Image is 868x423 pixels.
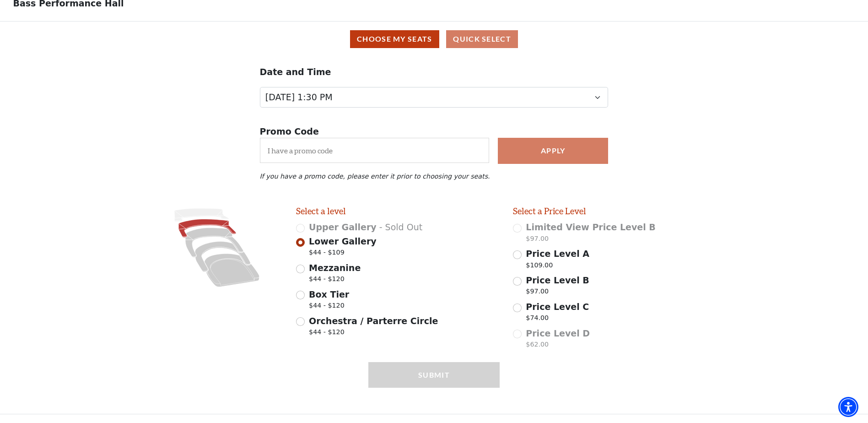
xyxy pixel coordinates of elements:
h2: Select a level [296,206,500,217]
span: Orchestra / Parterre Circle [309,316,438,326]
span: $44 - $120 [309,274,361,287]
h2: Select a Price Level [513,206,717,217]
span: $44 - $120 [309,327,438,340]
p: Date and Time [260,65,609,79]
span: $44 - $109 [309,248,377,260]
p: $97.00 [526,287,589,299]
p: $74.00 [526,313,589,325]
p: Promo Code [260,125,609,138]
span: - Sold Out [379,222,422,232]
span: Price Level B [526,275,589,285]
button: Choose My Seats [350,30,439,48]
input: I have a promo code [260,138,490,163]
span: $44 - $120 [309,301,349,313]
input: Price Level B [513,277,522,286]
input: Price Level C [513,304,522,312]
span: Price Level C [526,302,589,312]
p: $62.00 [526,340,590,352]
span: Limited View Price Level B [526,222,656,232]
p: If you have a promo code, please enter it prior to choosing your seats. [260,173,609,180]
span: Box Tier [309,289,349,299]
span: Mezzanine [309,263,361,273]
p: $97.00 [526,234,656,246]
input: Price Level A [513,250,522,259]
span: Price Level A [526,249,589,259]
p: $109.00 [526,260,589,273]
span: Lower Gallery [309,236,377,246]
div: Accessibility Menu [838,397,858,417]
span: Price Level D [526,328,590,338]
span: Upper Gallery [309,222,377,232]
